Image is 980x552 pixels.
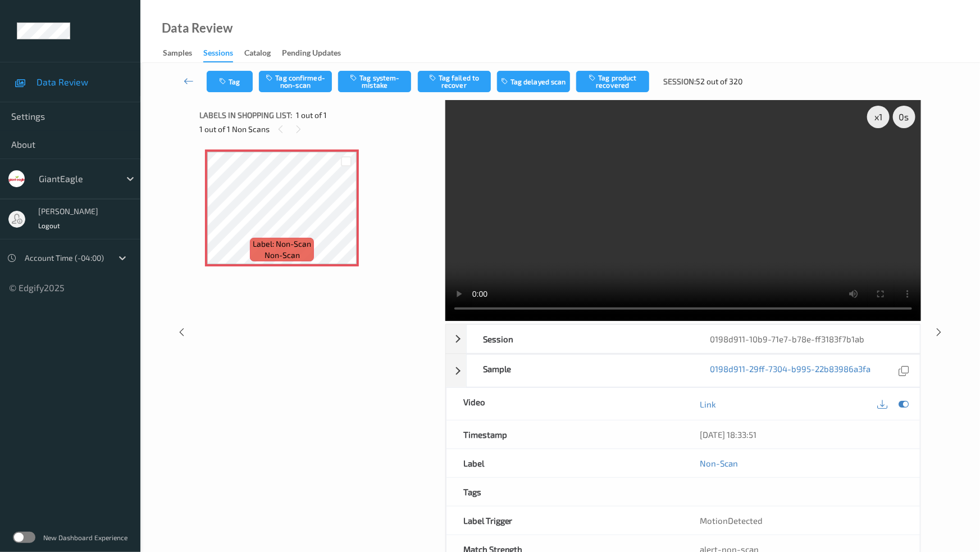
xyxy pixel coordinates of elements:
[576,71,649,92] button: Tag product recovered
[467,355,694,387] div: Sample
[253,238,311,250] span: Label: Non-Scan
[446,478,683,506] div: Tags
[207,71,253,92] button: Tag
[446,420,683,449] div: Timestamp
[282,47,341,61] div: Pending Updates
[446,388,683,420] div: Video
[700,458,738,469] a: Non-Scan
[497,71,570,92] button: Tag delayed scan
[663,76,696,87] span: Session:
[163,47,192,61] div: Samples
[693,325,920,353] div: 0198d911-10b9-71e7-b78e-ff3183f7b1ab
[893,106,915,128] div: 0 s
[338,71,411,92] button: Tag system-mistake
[446,354,920,387] div: Sample0198d911-29ff-7304-b995-22b83986a3fa
[418,71,491,92] button: Tag failed to recover
[467,325,694,353] div: Session
[203,46,244,62] a: Sessions
[700,429,903,440] div: [DATE] 18:33:51
[446,449,683,477] div: Label
[282,46,352,61] a: Pending Updates
[696,76,742,87] span: 52 out of 320
[683,506,920,535] div: MotionDetected
[265,250,300,261] span: non-scan
[259,71,332,92] button: Tag confirmed-non-scan
[700,399,716,410] a: Link
[163,46,203,61] a: Samples
[199,122,437,136] div: 1 out of 1 Non Scans
[203,47,233,62] div: Sessions
[244,46,282,61] a: Catalog
[162,22,233,34] div: Data Review
[446,506,683,535] div: Label Trigger
[244,47,271,61] div: Catalog
[296,110,327,121] span: 1 out of 1
[446,324,920,354] div: Session0198d911-10b9-71e7-b78e-ff3183f7b1ab
[199,110,292,121] span: Labels in shopping list:
[867,106,890,128] div: x 1
[710,363,870,378] a: 0198d911-29ff-7304-b995-22b83986a3fa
